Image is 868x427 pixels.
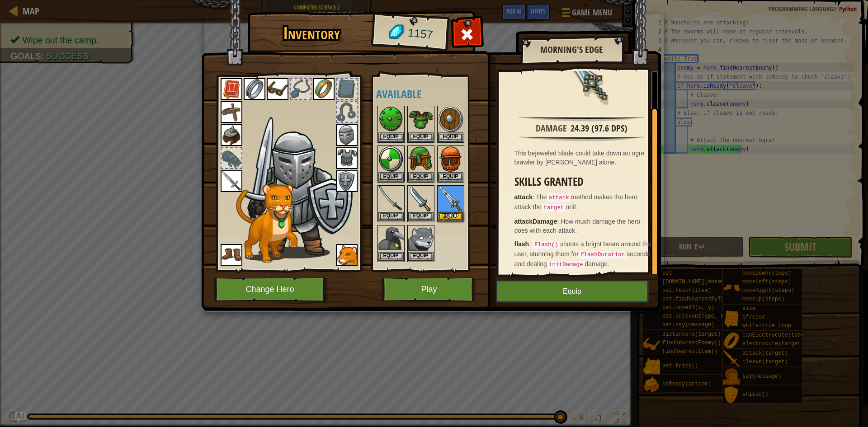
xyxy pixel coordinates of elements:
img: portrait.png [438,186,463,211]
img: male.png [243,127,354,258]
code: attack [547,194,571,202]
code: Flash() [533,241,560,249]
code: target [542,204,566,212]
img: portrait.png [313,78,335,100]
img: portrait.png [378,226,404,251]
strong: attackDamage [514,218,557,225]
button: Equip [378,252,404,261]
h2: Morning's Edge [529,45,614,55]
img: portrait.png [221,244,242,266]
img: hr.png [519,116,644,122]
img: portrait.png [336,147,358,169]
img: portrait.png [438,146,463,172]
span: : [557,218,561,225]
button: Equip [438,132,463,142]
button: Equip [378,132,404,142]
span: 1157 [407,25,434,43]
img: portrait.png [378,146,404,172]
button: Equip [408,132,434,142]
div: Damage [536,122,567,135]
img: portrait.png [336,124,358,146]
img: portrait.png [267,78,288,100]
img: hr.png [519,136,644,141]
h1: Inventory [254,24,369,43]
code: initDamage [547,261,585,269]
img: cougar-paper-dolls.png [236,184,297,263]
img: Gordon-Head.png [243,126,355,258]
div: 24.39 (97.6 DPS) [571,122,627,135]
img: portrait.png [378,107,404,132]
img: portrait.png [336,244,358,266]
strong: attack [514,193,533,201]
strong: flash [514,240,529,248]
button: Equip [408,252,434,261]
span: shoots a bright beam around the user, stunning them for seconds and dealing damage. [514,240,651,267]
img: portrait.png [378,186,404,211]
img: portrait.png [408,226,434,251]
button: Equip [408,172,434,182]
img: portrait.png [408,146,434,172]
img: portrait.png [336,170,358,192]
button: Equip [496,280,649,303]
span: The method makes the hero attack the unit. [514,193,638,211]
button: Change Hero [214,277,329,302]
img: portrait.png [408,107,434,132]
span: How much damage the hero does with each attack. [514,218,641,234]
h4: Available [376,88,490,100]
img: portrait.png [438,107,463,132]
img: portrait.png [221,78,242,100]
span: : [529,240,533,248]
button: Play [382,277,476,302]
button: Equip [408,212,434,221]
img: portrait.png [221,124,242,146]
img: portrait.png [221,101,242,123]
h3: Skills Granted [514,176,654,188]
button: Equip [378,212,404,221]
button: Equip [438,212,463,221]
img: portrait.png [552,42,611,100]
button: Equip [438,172,463,182]
img: portrait.png [408,186,434,211]
span: : [533,193,536,201]
button: Equip [378,172,404,182]
code: flashDuration [579,251,627,259]
div: This bejeweled blade could take down an ogre brawler by [PERSON_NAME] alone. [514,149,654,167]
img: portrait.png [244,78,265,100]
img: portrait.png [221,170,242,192]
